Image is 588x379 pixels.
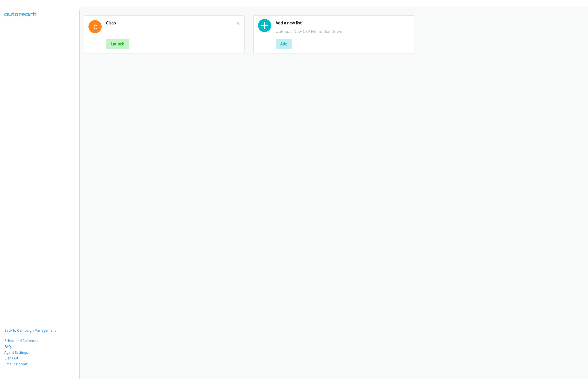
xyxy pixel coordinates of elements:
[276,39,292,49] button: Add
[4,328,56,333] a: Back to Campaign Management
[106,20,236,26] h2: Cisco
[88,20,102,33] h1: C
[106,39,129,49] button: Launch
[4,338,38,343] a: Scheduled Callbacks
[276,28,409,35] p: Upload a New CSV File to Dial Down
[4,362,27,366] a: Email Support
[4,344,11,349] a: FAQ
[4,356,18,360] a: Sign Out
[276,20,409,26] h2: Add a new list
[4,350,28,355] a: Agent Settings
